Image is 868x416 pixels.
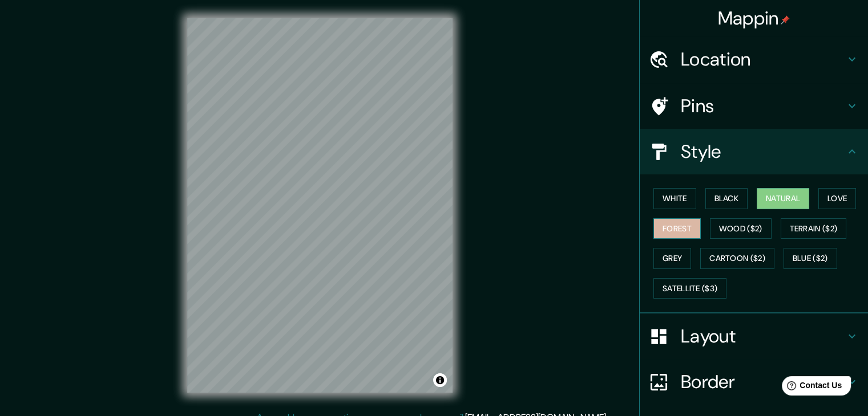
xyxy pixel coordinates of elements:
button: Grey [653,248,691,269]
h4: Layout [681,325,845,348]
button: Cartoon ($2) [700,248,774,269]
button: Forest [653,218,701,239]
button: Love [818,188,856,209]
button: Toggle attribution [433,373,447,387]
button: Satellite ($3) [653,278,726,299]
img: pin-icon.png [781,15,790,25]
div: Pins [640,83,868,129]
button: Wood ($2) [710,218,772,239]
button: Natural [757,188,809,209]
h4: Pins [681,95,845,117]
h4: Style [681,140,845,163]
div: Border [640,359,868,405]
div: Style [640,129,868,174]
div: Location [640,36,868,82]
button: Blue ($2) [784,248,837,269]
button: Terrain ($2) [781,218,847,239]
button: Black [705,188,748,209]
div: Layout [640,313,868,359]
button: White [653,188,696,209]
iframe: Help widget launcher [766,372,855,403]
h4: Mappin [718,7,790,30]
h4: Border [681,370,845,393]
h4: Location [681,48,845,71]
canvas: Map [187,18,453,393]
